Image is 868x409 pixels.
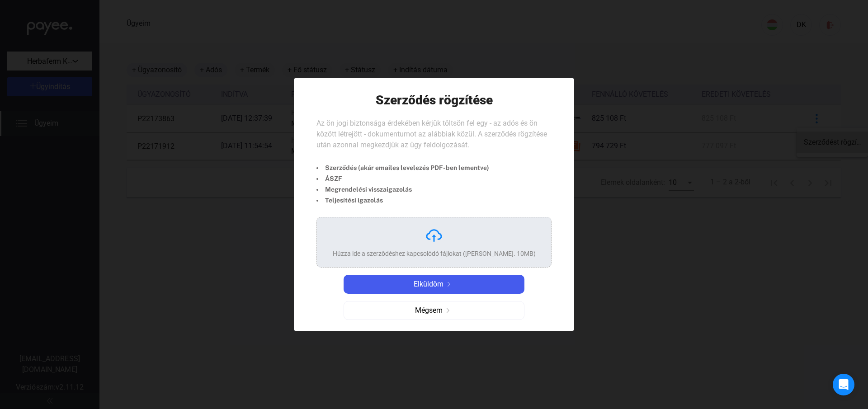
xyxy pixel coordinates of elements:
[833,374,854,395] div: Intercom Messenger megnyitása
[443,308,453,313] img: arrow-right-grey
[316,195,489,206] li: Teljesítési igazolás
[316,173,489,184] li: ÁSZF
[425,226,443,244] img: upload-cloud
[333,249,536,258] div: Húzza ide a szerződéshez kapcsolódó fájlokat ([PERSON_NAME]. 10MB)
[376,92,493,108] h1: Szerződés rögzítése
[316,119,547,149] span: Az ön jogi biztonsága érdekében kérjük töltsön fel egy - az adós és ön között létrejött - dokumen...
[443,282,454,287] img: arrow-right-white
[414,279,443,290] span: Elküldöm
[316,162,489,173] li: Szerződés (akár emailes levelezés PDF-ben lementve)
[316,184,489,195] li: Megrendelési visszaigazolás
[344,301,524,320] button: Mégsemarrow-right-grey
[344,275,524,294] button: Elküldömarrow-right-white
[415,305,443,316] span: Mégsem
